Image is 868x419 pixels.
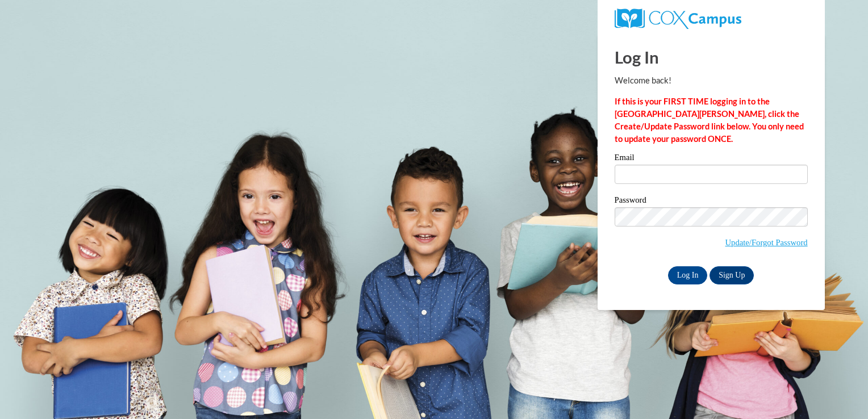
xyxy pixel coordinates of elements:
p: Welcome back! [615,74,808,87]
img: COX Campus [615,9,741,29]
input: Log In [668,266,708,284]
a: COX Campus [615,13,741,23]
a: Sign Up [710,266,754,284]
label: Password [615,196,808,207]
label: Email [615,153,808,165]
a: Update/Forgot Password [725,238,808,247]
h1: Log In [615,45,808,69]
strong: If this is your FIRST TIME logging in to the [GEOGRAPHIC_DATA][PERSON_NAME], click the Create/Upd... [615,97,804,144]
